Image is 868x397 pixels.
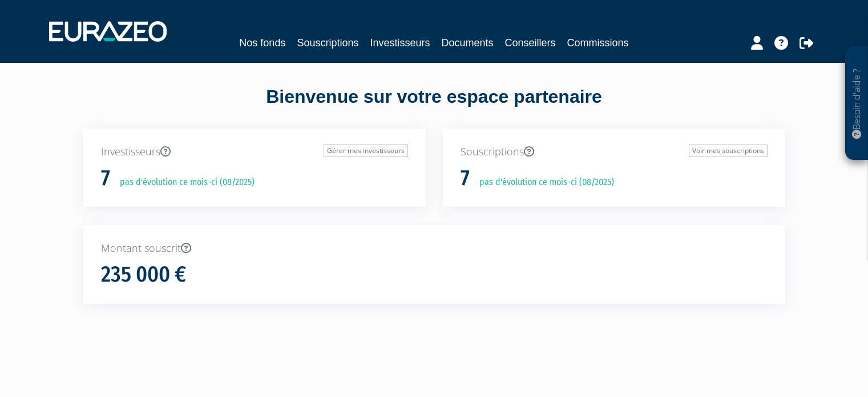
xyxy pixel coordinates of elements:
[101,241,768,256] p: Montant souscrit
[49,21,167,42] img: 1732889491-logotype_eurazeo_blanc_rvb.png
[75,84,794,129] div: Bienvenue sur votre espace partenaire
[461,166,470,190] h1: 7
[101,166,110,190] h1: 7
[101,263,186,287] h1: 235 000 €
[101,145,408,159] p: Investisseurs
[689,145,768,157] a: Voir mes souscriptions
[567,35,629,51] a: Commissions
[239,35,285,51] a: Nos fonds
[442,35,494,51] a: Documents
[471,176,614,189] p: pas d'évolution ce mois-ci (08/2025)
[112,176,255,189] p: pas d'évolution ce mois-ci (08/2025)
[850,52,863,155] p: Besoin d'aide ?
[324,145,408,157] a: Gérer mes investisseurs
[370,35,430,51] a: Investisseurs
[505,35,556,51] a: Conseillers
[461,145,768,159] p: Souscriptions
[297,35,358,51] a: Souscriptions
